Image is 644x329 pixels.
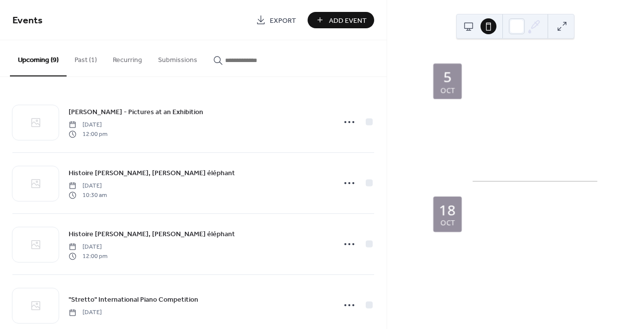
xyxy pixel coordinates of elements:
[248,12,304,28] a: Export
[440,86,455,93] div: Oct
[473,268,484,285] div: ​
[534,285,574,302] span: 11:30am
[490,302,589,319] span: [GEOGRAPHIC_DATA]
[69,229,235,240] span: Histoire [PERSON_NAME], [PERSON_NAME] éléphant
[473,285,484,302] div: ​
[473,62,571,111] a: [PERSON_NAME] - Pictures at an Exhibition
[69,182,107,191] span: [DATE]
[69,106,203,118] a: [PERSON_NAME] - Pictures at an Exhibition
[473,194,567,261] a: Histoire [PERSON_NAME], [PERSON_NAME] éléphant
[69,191,107,199] span: 10:30 am
[308,12,374,28] button: Add Event
[69,252,107,261] span: 12:00 pm
[440,219,455,226] div: Oct
[531,285,534,302] span: -
[473,153,484,170] div: ​
[490,154,521,168] a: Tickets
[69,121,107,130] span: [DATE]
[473,136,484,153] div: ​
[69,107,203,118] span: [PERSON_NAME] - Pictures at an Exhibition
[69,295,198,305] span: "Stretto" International Piano Competition
[490,136,531,153] span: 12:00pm
[69,130,107,138] span: 12:00 pm
[439,202,456,216] div: 18
[329,15,367,26] span: Add Event
[531,136,534,153] span: -
[490,119,521,136] span: [DATE]
[69,168,235,179] span: Histoire [PERSON_NAME], [PERSON_NAME] éléphant
[12,11,43,30] span: Events
[490,285,531,302] span: 10:30am
[69,167,235,179] a: Histoire [PERSON_NAME], [PERSON_NAME] éléphant
[69,308,102,317] span: [DATE]
[490,268,521,285] span: [DATE]
[473,302,484,319] div: ​
[67,40,105,75] button: Past (1)
[69,294,198,305] a: "Stretto" International Piano Competition
[150,40,205,75] button: Submissions
[473,119,484,136] div: ​
[69,228,235,240] a: Histoire [PERSON_NAME], [PERSON_NAME] éléphant
[10,40,67,76] button: Upcoming (9)
[534,136,568,153] span: 1:00pm
[443,69,452,84] div: 5
[270,15,296,26] span: Export
[69,243,107,252] span: [DATE]
[105,40,150,75] button: Recurring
